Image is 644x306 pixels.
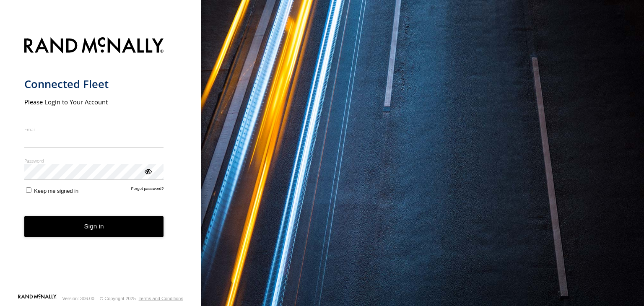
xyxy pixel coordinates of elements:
[143,167,152,175] div: ViewPassword
[62,296,94,301] div: Version: 306.00
[131,186,164,194] a: Forgot password?
[100,296,183,301] div: © Copyright 2025 -
[24,36,164,57] img: Rand McNally
[24,32,177,293] form: main
[18,294,57,303] a: Visit our Website
[24,77,164,91] h1: Connected Fleet
[26,187,31,193] input: Keep me signed in
[34,188,78,194] span: Keep me signed in
[24,216,164,237] button: Sign in
[24,98,164,106] h2: Please Login to Your Account
[24,126,164,132] label: Email
[139,296,183,301] a: Terms and Conditions
[24,158,164,164] label: Password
